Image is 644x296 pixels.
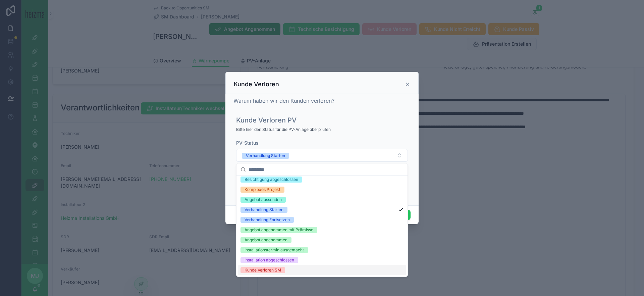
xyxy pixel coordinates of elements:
[236,140,259,146] span: PV-Status
[245,217,290,223] div: Verhandlung Fortsetzen
[245,247,304,253] div: Installationstermin ausgemacht
[246,153,285,159] div: Verhandlung Starten
[236,149,408,162] button: Select Button
[245,187,280,193] div: Komplexes Projekt
[245,237,287,243] div: Angebot angenommen
[245,267,281,273] div: Kunde Verloren SM
[236,115,297,125] h1: Kunde Verloren PV
[233,97,334,104] span: Warum haben wir den Kunden verloren?
[245,197,282,203] div: Angebot aussenden
[234,80,279,88] h3: Kunde Verloren
[245,207,283,213] div: Verhandlung Starten
[245,177,298,183] div: Besichtigung abgeschlossen
[245,257,294,263] div: Installation abgeschlossen
[236,176,408,277] div: Suggestions
[245,227,313,233] div: Angebot angenommen mit Prämisse
[236,127,331,132] span: Bitte hier den Status für die PV-Anlage überprüfen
